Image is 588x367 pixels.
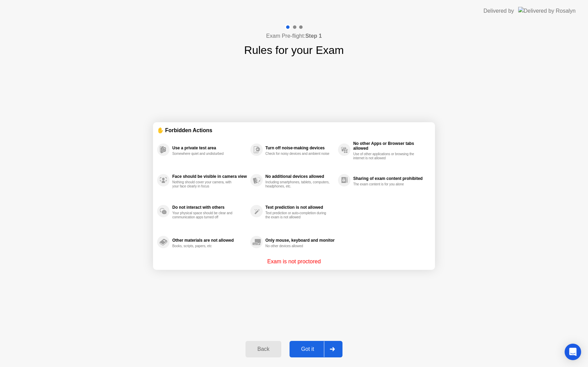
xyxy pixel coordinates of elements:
[265,205,335,210] div: Text prediction is not allowed
[265,146,335,150] div: Turn off noise-making devices
[246,341,281,357] button: Back
[172,211,237,219] div: Your physical space should be clear and communication apps turned off
[265,174,335,179] div: No additional devices allowed
[157,126,431,134] div: ✋ Forbidden Actions
[248,346,279,352] div: Back
[265,180,330,188] div: Including smartphones, tablets, computers, headphones, etc.
[172,238,247,243] div: Other materials are not allowed
[353,152,418,160] div: Use of other applications or browsing the internet is not allowed
[266,32,322,40] h4: Exam Pre-flight:
[353,141,427,151] div: No other Apps or Browser tabs allowed
[305,33,322,39] b: Step 1
[172,205,247,210] div: Do not interact with others
[518,7,576,15] img: Delivered by Rosalyn
[292,346,324,352] div: Got it
[172,146,247,150] div: Use a private test area
[265,244,330,248] div: No other devices allowed
[353,182,418,186] div: The exam content is for you alone
[267,257,321,266] p: Exam is not proctored
[483,7,514,15] div: Delivered by
[244,42,344,58] h1: Rules for your Exam
[290,341,342,357] button: Got it
[172,174,247,179] div: Face should be visible in camera view
[172,180,237,188] div: Nothing should cover your camera, with your face clearly in focus
[265,238,335,243] div: Only mouse, keyboard and monitor
[565,344,581,360] div: Open Intercom Messenger
[172,244,237,248] div: Books, scripts, papers, etc
[353,176,427,181] div: Sharing of exam content prohibited
[172,152,237,156] div: Somewhere quiet and undisturbed
[265,152,330,156] div: Check for noisy devices and ambient noise
[265,211,330,219] div: Text prediction or auto-completion during the exam is not allowed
